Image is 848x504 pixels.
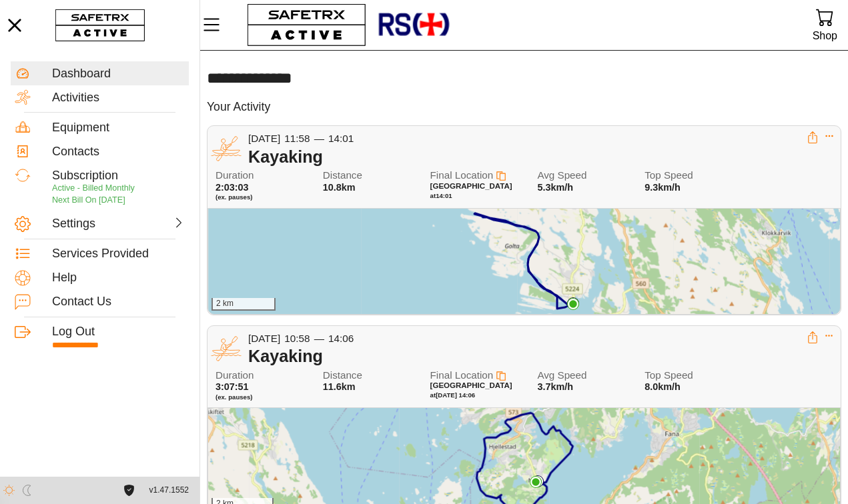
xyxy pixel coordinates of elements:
span: Active - Billed Monthly [52,183,135,193]
img: Activities.svg [15,89,31,105]
span: [DATE] [248,133,280,144]
span: v1.47.1552 [149,483,189,497]
span: [DATE] [248,333,280,344]
img: PathStart.svg [532,475,544,487]
span: Top Speed [645,370,730,381]
span: Avg Speed [537,170,622,181]
div: Activities [52,91,185,105]
img: KAYAKING.svg [211,133,242,164]
span: 2:03:03 [216,182,249,193]
div: Settings [52,217,116,231]
span: Avg Speed [537,370,622,381]
img: ModeLight.svg [3,485,15,496]
span: 8.0km/h [645,381,681,392]
div: Log Out [52,325,185,339]
span: Duration [216,370,301,381]
div: Equipment [52,121,185,135]
button: Expand [825,331,834,341]
span: [GEOGRAPHIC_DATA] [430,182,512,190]
img: PathEnd.svg [530,476,542,488]
span: 10:58 [284,333,310,344]
img: ContactUs.svg [15,294,31,310]
span: Distance [323,170,408,181]
span: Duration [216,170,301,181]
span: (ex. pauses) [216,193,301,201]
div: Contacts [52,145,185,159]
div: Help [52,271,185,285]
span: at 14:01 [430,192,452,199]
span: 10.8km [323,182,356,193]
img: KAYAKING.svg [211,333,242,364]
span: — [314,333,324,344]
span: Final Location [430,369,494,381]
button: Menu [200,11,234,39]
span: [GEOGRAPHIC_DATA] [430,381,512,389]
span: Next Bill On [DATE] [52,195,125,205]
div: Services Provided [52,247,185,261]
button: Expand [825,131,834,141]
img: Equipment.svg [15,119,31,135]
span: 14:06 [328,333,354,344]
img: PathEnd.svg [567,298,579,310]
span: Final Location [430,169,494,181]
span: 14:01 [328,133,354,144]
button: v1.47.1552 [141,479,197,501]
img: RescueLogo.png [377,3,450,47]
div: 2 km [211,298,276,310]
div: Subscription [52,169,185,183]
div: Contact Us [52,295,185,309]
span: Top Speed [645,170,730,181]
img: PathStart.svg [567,297,579,309]
span: 3.7km/h [537,381,573,392]
span: (ex. pauses) [216,393,301,401]
span: at [DATE] 14:06 [430,391,476,399]
span: — [314,133,324,144]
div: Dashboard [52,67,185,81]
div: Kayaking [248,147,807,167]
div: Kayaking [248,346,807,366]
a: License Agreement [120,485,138,496]
span: 9.3km/h [645,182,681,193]
span: Distance [323,370,408,381]
span: 11.6km [323,381,356,392]
span: 5.3km/h [537,182,573,193]
img: ModeDark.svg [21,485,33,496]
h5: Your Activity [207,99,270,115]
img: Subscription.svg [15,167,31,183]
span: 3:07:51 [216,381,249,392]
img: Help.svg [15,270,31,286]
span: 11:58 [284,133,310,144]
div: Shop [813,27,837,45]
